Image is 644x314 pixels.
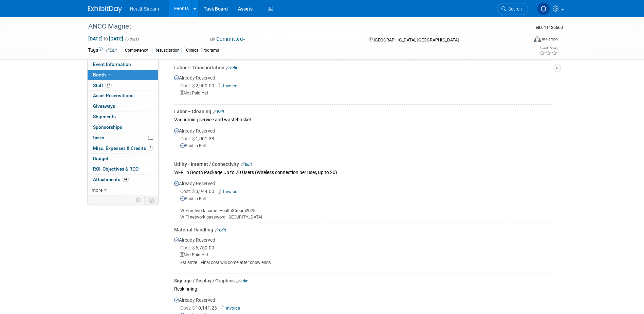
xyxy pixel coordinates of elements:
[88,175,158,185] a: Attachments14
[174,284,551,293] div: Reskinning
[88,59,158,70] a: Event Information
[174,202,551,220] div: WiFi network name: HealthStream2025 WiFi network password: [SECURITY_DATA]
[180,189,196,194] span: Cost: $
[180,196,551,202] div: Paid in Full
[218,83,240,88] a: Invoice
[180,143,551,149] div: Paid in Full
[236,279,247,283] a: Edit
[123,47,150,54] div: Competency
[152,47,182,54] div: Resuscitation
[174,71,551,102] div: Already Reserved
[92,135,104,140] span: Tasks
[88,36,124,42] span: [DATE] [DATE]
[174,115,551,124] div: Vacuuming service and wastebasket
[180,83,196,88] span: Cost: $
[180,305,220,311] span: 10,141.23
[88,154,158,164] a: Budget
[180,305,196,311] span: Cost: $
[374,37,459,42] span: [GEOGRAPHIC_DATA], [GEOGRAPHIC_DATA]
[88,122,158,133] a: Sponsorships
[93,103,115,109] span: Giveaways
[133,196,145,205] td: Personalize Event Tab Strip
[180,252,551,258] div: Not Paid Yet
[88,47,117,54] td: Tags
[213,109,224,114] a: Edit
[92,187,103,193] span: more
[174,226,551,233] div: Material Handling
[148,145,153,151] span: 2
[93,62,131,67] span: Event Information
[86,20,518,33] div: ANCC Magnet
[88,185,158,195] a: more
[184,47,221,54] div: Clinical Programs
[93,177,129,182] span: Attachments
[174,161,551,168] div: Utility - Internet / Connectivity
[93,83,112,88] span: Staff
[93,166,139,172] span: ROI, Objectives & ROO
[93,72,114,77] span: Booth
[130,6,159,12] span: HealthStream
[109,73,112,76] i: Booth reservation complete
[180,260,551,266] div: Estiamte - Final cost will come after show ends
[536,25,563,30] span: Event ID: 11126660
[93,156,108,161] span: Budget
[125,37,139,41] span: (3 days)
[122,177,129,182] span: 14
[103,36,109,41] span: to
[497,3,528,15] a: Search
[221,306,243,311] a: Invoice
[215,228,226,232] a: Edit
[93,93,133,98] span: Asset Reservations
[539,47,557,50] div: Event Rating
[542,37,558,42] div: In-Person
[93,145,153,151] span: Misc. Expenses & Credits
[180,136,217,141] span: 1,001.38
[174,64,551,71] div: Labor – Transportation
[241,162,252,167] a: Edit
[208,36,248,43] button: Committed
[537,2,550,15] img: Olivia Christopher
[180,245,217,250] span: 6,750.00
[180,90,551,97] div: Not Paid Yet
[88,6,122,13] img: ExhibitDay
[106,48,117,53] a: Edit
[88,143,158,154] a: Misc. Expenses & Credits2
[88,81,158,91] a: Staff17
[506,6,522,12] span: Search
[88,101,158,111] a: Giveaways
[174,233,551,271] div: Already Reserved
[174,108,551,115] div: Labor – Cleaning
[105,83,112,88] span: 17
[174,277,551,284] div: Signage / Display / Graphics
[88,91,158,101] a: Asset Reservations
[180,83,217,88] span: 2,900.00
[88,164,158,174] a: ROI, Objectives & ROO
[88,70,158,80] a: Booth
[144,196,158,205] td: Toggle Event Tabs
[88,112,158,122] a: Shipments
[93,114,116,119] span: Shipments
[180,245,196,250] span: Cost: $
[93,124,122,130] span: Sponsorships
[174,124,551,155] div: Already Reserved
[218,189,240,194] a: Invoice
[174,177,551,220] div: Already Reserved
[488,35,558,46] div: Event Format
[534,36,541,42] img: Format-Inperson.png
[88,133,158,143] a: Tasks
[180,136,196,141] span: Cost: $
[180,189,217,194] span: 3,944.00
[174,168,551,177] div: Wi-Fi in Booth Package Up to 20 Users (Wireless connection per user, up to 20)
[226,66,237,70] a: Edit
